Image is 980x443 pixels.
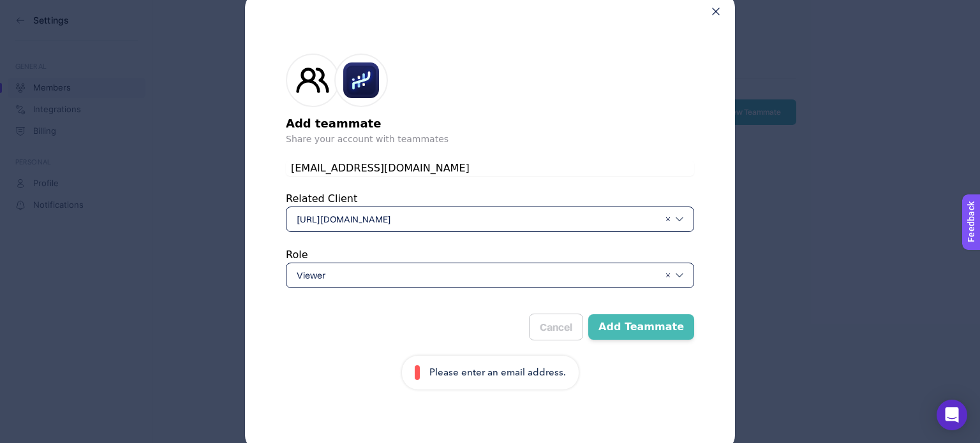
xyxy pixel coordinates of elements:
span: [URL][DOMAIN_NAME] [297,213,659,226]
button: Cancel [529,314,583,340]
button: Add Teammate [588,314,694,340]
label: Related Client [286,192,357,205]
p: Share your account with teammates [286,133,694,145]
span: Viewer [297,269,659,282]
div: Open Intercom Messenger [937,400,967,430]
img: svg%3e [676,215,683,223]
input: Write your teammate’s email [286,161,694,176]
span: Feedback [8,4,48,14]
h2: Add teammate [286,115,694,133]
p: Please enter an email address. [429,365,566,380]
label: Role [286,249,308,261]
img: svg%3e [676,272,683,279]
